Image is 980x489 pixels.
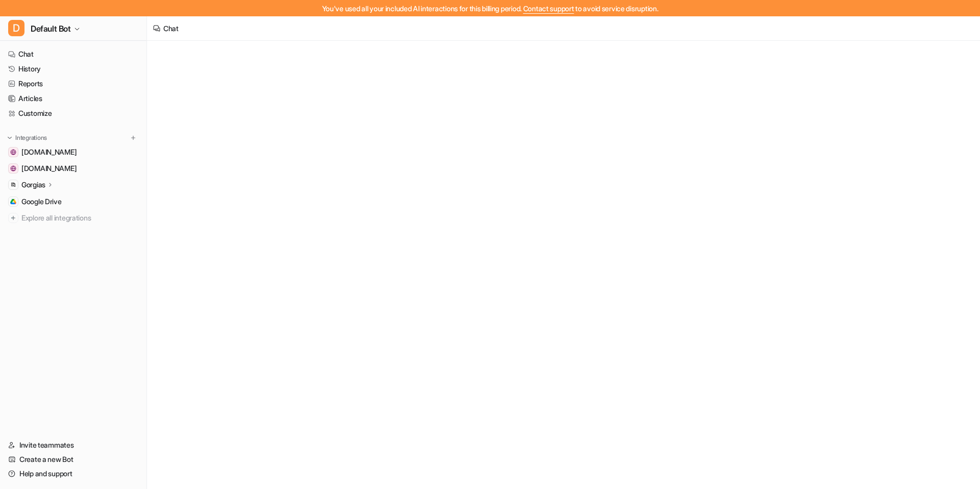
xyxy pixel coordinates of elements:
[4,145,142,159] a: help.sauna.space[DOMAIN_NAME]
[4,47,142,61] a: Chat
[4,106,142,120] a: Customize
[31,21,71,36] span: Default Bot
[4,62,142,76] a: History
[4,438,142,452] a: Invite teammates
[21,163,77,174] span: [DOMAIN_NAME]
[8,20,24,36] span: D
[523,4,574,13] span: Contact support
[21,210,138,226] span: Explore all integrations
[21,197,62,207] span: Google Drive
[4,211,142,225] a: Explore all integrations
[6,134,13,141] img: expand menu
[4,77,142,91] a: Reports
[10,199,16,205] img: Google Drive
[4,91,142,106] a: Articles
[130,134,137,141] img: menu_add.svg
[4,161,142,176] a: sauna.space[DOMAIN_NAME]
[4,467,142,481] a: Help and support
[4,452,142,467] a: Create a new Bot
[10,182,16,188] img: Gorgias
[21,180,45,190] p: Gorgias
[163,23,179,34] div: Chat
[4,194,142,209] a: Google DriveGoogle Drive
[21,147,77,157] span: [DOMAIN_NAME]
[10,149,16,155] img: help.sauna.space
[15,134,47,142] p: Integrations
[8,213,18,223] img: explore all integrations
[10,165,16,172] img: sauna.space
[4,133,50,143] button: Integrations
